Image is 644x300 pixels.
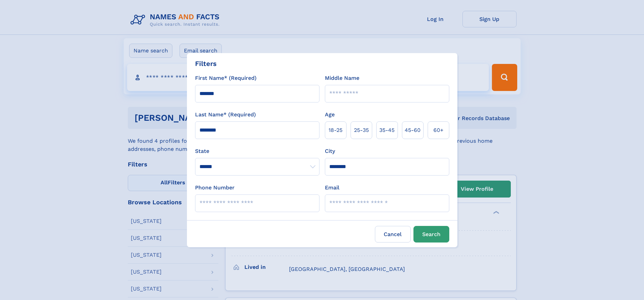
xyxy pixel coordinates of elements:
[329,126,342,134] span: 18‑25
[325,184,339,192] label: Email
[354,126,369,134] span: 25‑35
[195,111,256,119] label: Last Name* (Required)
[195,184,235,192] label: Phone Number
[405,126,421,134] span: 45‑60
[195,59,217,69] div: Filters
[413,226,449,243] button: Search
[375,226,411,243] label: Cancel
[433,126,444,134] span: 60+
[195,74,257,82] label: First Name* (Required)
[325,111,335,119] label: Age
[325,74,359,82] label: Middle Name
[325,147,335,155] label: City
[195,147,319,155] label: State
[379,126,395,134] span: 35‑45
